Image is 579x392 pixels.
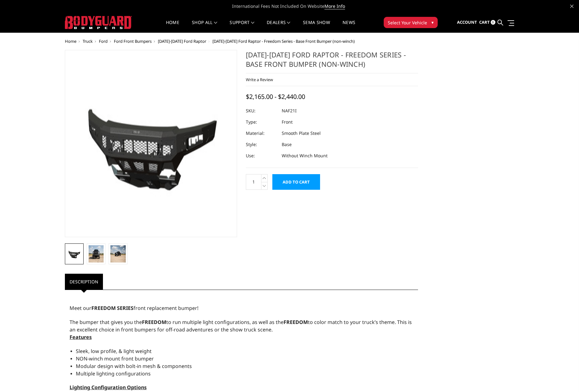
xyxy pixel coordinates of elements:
a: Ford [99,38,108,44]
input: Add to Cart [272,174,320,190]
dd: NAF21I [282,105,297,116]
a: [DATE]-[DATE] Ford Raptor [158,38,206,44]
a: Account [457,14,477,31]
span: NON-winch mount front bumper [76,355,154,362]
dd: Base [282,139,292,150]
img: 2021-2025 Ford Raptor - Freedom Series - Base Front Bumper (non-winch) [67,245,82,262]
img: 2021-2025 Ford Raptor - Freedom Series - Base Front Bumper (non-winch) [67,52,235,235]
a: Support [230,20,254,32]
span: Account [457,19,477,25]
span: Modular design with bolt-in mesh & components [76,363,192,370]
a: Home [166,20,179,32]
dt: Type: [246,116,277,128]
a: 2021-2025 Ford Raptor - Freedom Series - Base Front Bumper (non-winch) [65,50,237,237]
span: [DATE]-[DATE] Ford Raptor - Freedom Series - Base Front Bumper (non-winch) [212,38,355,44]
a: SEMA Show [303,20,330,32]
a: Description [65,274,103,290]
a: Write a Review [246,77,273,82]
span: Sleek, low profile, & light weight [76,348,152,355]
span: The bumper that gives you the to run multiple light configurations, as well as the to color match... [70,319,412,333]
span: 0 [491,20,495,25]
a: News [343,20,355,32]
dd: Without Winch Mount [282,150,328,161]
span: Lighting Configuration Options [70,384,147,391]
dd: Front [282,116,293,128]
a: Cart 0 [479,14,495,31]
span: ▾ [431,19,434,26]
span: $2,165.00 - $2,440.00 [246,92,305,101]
dd: Smooth Plate Steel [282,128,321,139]
h1: [DATE]-[DATE] Ford Raptor - Freedom Series - Base Front Bumper (non-winch) [246,50,418,73]
span: Multiple lighting configurations [76,370,151,377]
img: 2021-2025 Ford Raptor - Freedom Series - Base Front Bumper (non-winch) [110,245,125,262]
a: Home [65,38,76,44]
dt: Style: [246,139,277,150]
a: Ford Front Bumpers [114,38,152,44]
dt: Use: [246,150,277,161]
button: Select Your Vehicle [384,17,438,28]
strong: FREEDOM SERIES [91,305,134,311]
a: Truck [83,38,93,44]
a: shop all [192,20,217,32]
a: More Info [324,3,345,9]
strong: FREEDOM [142,319,166,326]
dt: Material: [246,128,277,139]
strong: FREEDOM [284,319,308,326]
dt: SKU: [246,105,277,116]
span: Meet our front replacement bumper! [70,305,198,311]
img: BODYGUARD BUMPERS [65,16,132,29]
a: Dealers [267,20,290,32]
span: Features [70,334,92,341]
img: 2021-2025 Ford Raptor - Freedom Series - Base Front Bumper (non-winch) [89,245,104,262]
span: Cart [479,19,490,25]
span: Select Your Vehicle [388,19,427,26]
